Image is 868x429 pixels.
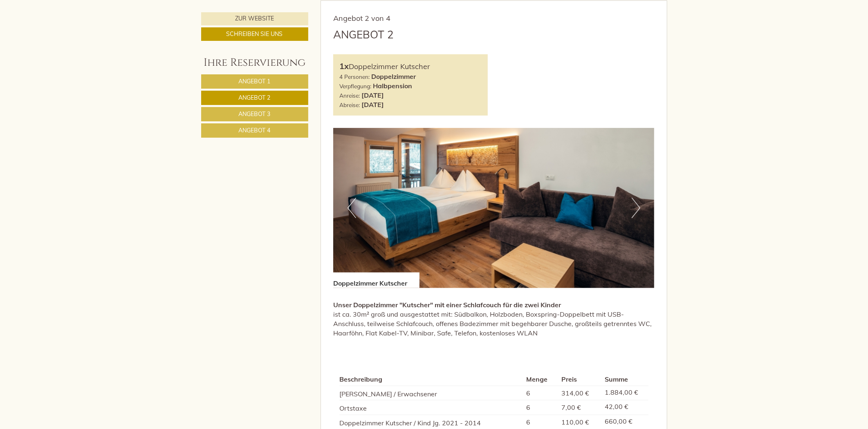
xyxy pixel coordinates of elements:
[361,101,384,109] b: [DATE]
[339,101,360,108] small: Abreise:
[339,73,370,80] small: 4 Personen:
[333,13,390,23] span: Angebot 2 von 4
[523,400,558,415] td: 6
[239,110,271,118] span: Angebot 3
[339,400,523,415] td: Ortstaxe
[339,386,523,400] td: [PERSON_NAME] / Erwachsener
[333,273,419,288] div: Doppelzimmer Kutscher
[339,373,523,386] th: Beschreibung
[339,60,482,72] div: Doppelzimmer Kutscher
[339,61,349,71] b: 1x
[333,301,561,309] strong: Unser Doppelzimmer "Kutscher" mit einer Schlafcouch für die zwei Kinder
[201,12,308,25] a: Zur Website
[371,72,416,80] b: Doppelzimmer
[239,127,271,134] span: Angebot 4
[561,403,581,411] span: 7,00 €
[523,373,558,386] th: Menge
[373,82,412,90] b: Halbpension
[601,373,648,386] th: Summe
[348,198,356,218] button: Previous
[201,55,308,70] div: Ihre Reservierung
[339,83,371,89] small: Verpflegung:
[339,92,360,99] small: Anreise:
[201,27,308,41] a: Schreiben Sie uns
[561,389,589,397] span: 314,00 €
[361,91,384,99] b: [DATE]
[333,300,655,337] p: ist ca. 30m² groß und ausgestattet mit: Südbalkon, Holzboden, Boxspring-Doppelbett mit USB-Anschl...
[239,94,271,101] span: Angebot 2
[632,198,640,218] button: Next
[601,400,648,415] td: 42,00 €
[239,78,271,85] span: Angebot 1
[523,386,558,400] td: 6
[601,386,648,400] td: 1.884,00 €
[558,373,601,386] th: Preis
[333,128,654,288] img: image
[561,418,589,426] span: 110,00 €
[333,27,394,42] div: Angebot 2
